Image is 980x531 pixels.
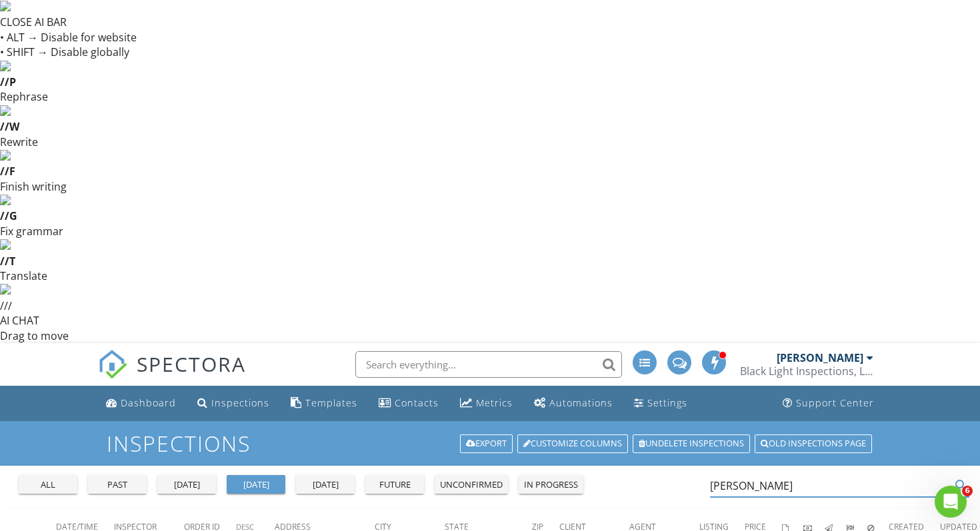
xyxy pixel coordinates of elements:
button: [DATE] [157,475,216,494]
a: SPECTORA [98,361,246,389]
div: Black Light Inspections, LLC [740,364,873,378]
a: Customize Columns [517,434,628,453]
button: in progress [519,475,583,494]
div: [DATE] [163,478,211,492]
div: Templates [305,396,357,409]
div: Automations [549,396,613,409]
button: all [19,475,77,494]
div: in progress [524,478,578,492]
button: [DATE] [296,475,355,494]
div: Metrics [476,396,513,409]
div: Settings [647,396,687,409]
img: The Best Home Inspection Software - Spectora [98,350,127,379]
button: past [88,475,147,494]
i: search [953,478,969,494]
h1: Inspections [107,432,873,455]
a: Old inspections page [755,434,872,453]
div: all [24,478,72,492]
iframe: Intercom live chat [935,486,967,518]
div: [PERSON_NAME] [777,351,863,364]
div: Dashboard [121,396,176,409]
button: future [365,475,424,494]
div: Contacts [395,396,439,409]
div: Inspections [211,396,269,409]
div: [DATE] [301,478,349,492]
button: unconfirmed [435,475,508,494]
a: Settings [629,391,693,416]
span: SPECTORA [137,350,246,378]
div: [DATE] [232,478,280,492]
input: Search [710,475,951,497]
input: Search everything... [355,351,622,378]
a: Inspections [192,391,275,416]
button: [DATE] [227,475,285,494]
a: Templates [285,391,363,416]
div: past [93,478,141,492]
div: unconfirmed [440,478,503,492]
a: Export [460,434,513,453]
a: Automations (Advanced) [529,391,618,416]
div: Support Center [796,396,874,409]
div: future [371,478,419,492]
a: Metrics [455,391,518,416]
a: Dashboard [101,391,181,416]
a: Undelete inspections [633,434,750,453]
span: 6 [962,486,973,496]
a: Support Center [777,391,879,416]
a: Contacts [373,391,444,416]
